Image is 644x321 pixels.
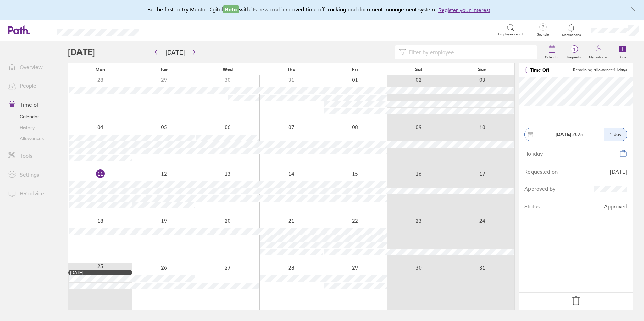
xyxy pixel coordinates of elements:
div: Status [524,203,540,209]
div: Approved by [524,186,555,192]
a: Notifications [560,23,582,37]
a: 1Requests [563,41,585,63]
a: HR advice [3,187,57,200]
span: Thu [287,67,295,72]
div: [DATE] [70,270,130,275]
a: Time Off [524,67,549,73]
label: Book [615,53,631,59]
div: Requested on [524,169,558,175]
span: Sat [415,67,422,72]
a: Book [612,41,633,63]
input: Filter by employee [406,46,533,59]
span: Wed [223,67,233,72]
a: Overview [3,60,57,74]
span: Employee search [498,32,524,36]
div: 1 day [604,128,627,141]
span: 2025 [556,132,583,137]
a: History [3,122,57,133]
span: 1 [563,47,585,52]
div: Approved [604,203,627,209]
span: Remaining allowance: [573,68,627,72]
span: Beta [223,5,239,13]
a: My holidays [585,41,612,63]
a: Calendar [541,41,563,63]
div: Holiday [524,149,543,157]
a: Tools [3,149,57,163]
a: Allowances [3,133,57,144]
span: Tue [160,67,168,72]
label: Calendar [541,53,563,59]
div: Search [158,27,175,33]
button: [DATE] [160,47,190,58]
strong: 11 days [614,67,627,72]
div: [DATE] [610,169,627,175]
span: Mon [95,67,105,72]
a: People [3,79,57,93]
span: Sun [478,67,487,72]
label: Requests [563,53,585,59]
span: Get help [532,33,554,37]
span: Fri [352,67,358,72]
div: Be the first to try MentorDigital with its new and improved time off tracking and document manage... [147,5,497,14]
span: Notifications [560,33,582,37]
label: My holidays [585,53,612,59]
a: Time off [3,98,57,111]
a: Calendar [3,111,57,122]
button: Register your interest [438,6,490,14]
a: Settings [3,168,57,181]
strong: [DATE] [556,131,571,137]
